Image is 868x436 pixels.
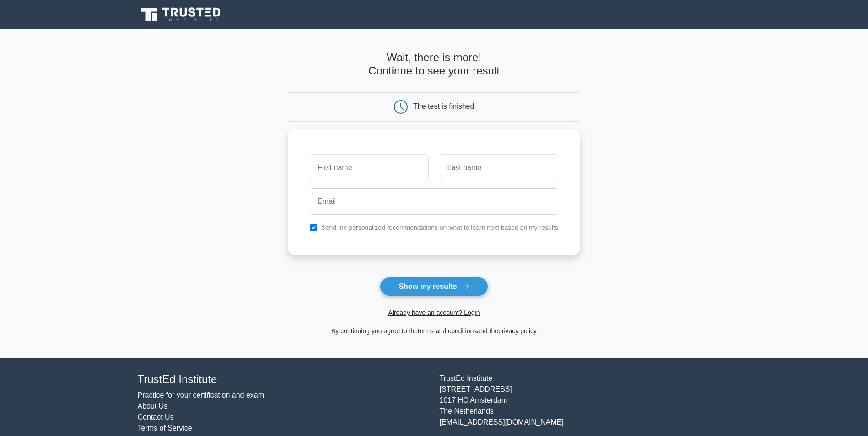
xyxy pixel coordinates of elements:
input: Last name [440,154,558,181]
input: Email [310,188,558,215]
h4: Wait, there is more! Continue to see your result [288,51,580,78]
a: privacy policy [498,327,537,335]
div: By continuing you agree to the and the [282,325,586,336]
input: First name [310,154,428,181]
a: About Us [138,402,168,410]
a: Practice for your certification and exam [138,391,264,399]
div: The test is finished [413,102,474,110]
a: terms and conditions [418,327,477,335]
a: Contact Us [138,413,174,421]
label: Send me personalized recommendations on what to learn next based on my results [321,224,558,231]
a: Terms of Service [138,424,192,432]
h4: TrustEd Institute [138,373,429,386]
a: Already have an account? Login [388,309,480,316]
button: Show my results [380,277,488,296]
